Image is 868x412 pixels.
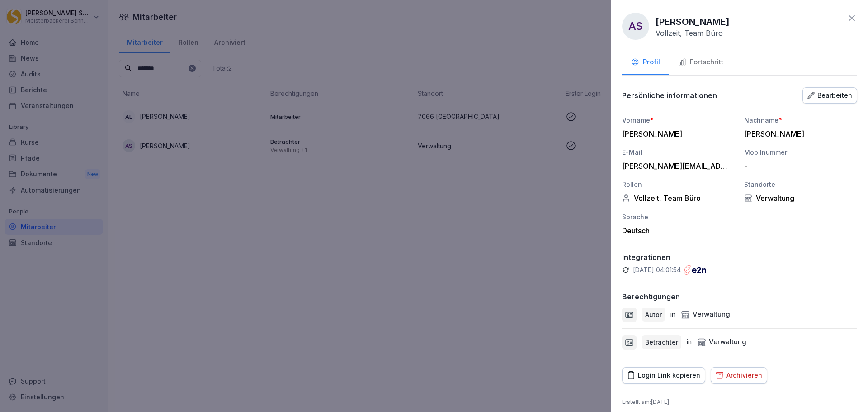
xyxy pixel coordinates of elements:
[633,265,681,275] p: [DATE] 04:01:54
[656,28,723,38] p: Vollzeit, Team Büro
[744,147,857,157] div: Mobilnummer
[802,87,857,104] button: Bearbeiten
[744,194,857,203] div: Verwaltung
[622,180,735,189] div: Rollen
[744,180,857,189] div: Standorte
[622,398,857,406] p: Erstellt am : [DATE]
[656,15,730,28] p: [PERSON_NAME]
[622,91,717,100] p: Persönliche informationen
[711,367,767,384] button: Archivieren
[627,370,700,380] div: Login Link kopieren
[807,90,852,100] div: Bearbeiten
[645,310,662,319] p: Autor
[669,51,732,75] button: Fortschritt
[622,292,680,301] p: Berechtigungen
[744,115,857,125] div: Nachname
[622,367,705,384] button: Login Link kopieren
[744,129,853,138] div: [PERSON_NAME]
[631,57,660,67] div: Profil
[678,57,723,67] div: Fortschritt
[687,337,692,347] p: in
[716,370,762,380] div: Archivieren
[622,13,649,40] div: AS
[622,161,731,170] div: [PERSON_NAME][EMAIL_ADDRESS][DOMAIN_NAME]
[622,51,669,75] button: Profil
[622,194,735,203] div: Vollzeit, Team Büro
[670,309,675,320] p: in
[622,226,735,235] div: Deutsch
[645,337,678,347] p: Betrachter
[681,309,730,320] div: Verwaltung
[684,265,706,275] img: e2n.png
[622,115,735,125] div: Vorname
[622,129,731,138] div: [PERSON_NAME]
[622,212,735,222] div: Sprache
[622,147,735,157] div: E-Mail
[622,253,857,262] p: Integrationen
[744,161,853,170] div: -
[697,337,746,347] div: Verwaltung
